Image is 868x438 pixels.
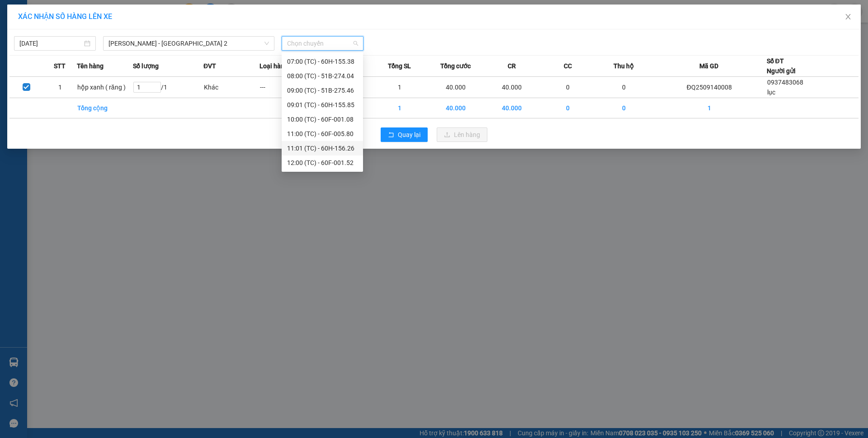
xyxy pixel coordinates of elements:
span: down [264,41,269,46]
span: Quận 10 [13,33,37,40]
div: 07:00 (TC) - 60H-155.38 [287,57,358,66]
td: hộp xanh ( răng ) [77,77,133,98]
td: ĐQ2509140008 [652,77,766,98]
span: 0907696988 [51,33,87,40]
td: Tổng cộng [77,98,133,118]
td: 0 [540,77,596,98]
strong: THIÊN PHÁT ĐẠT [3,23,68,33]
span: 0937483068 [767,79,803,86]
span: CR [508,61,516,71]
strong: CTY XE KHÁCH [39,11,97,21]
span: BÍCH NGỌC CMND: [20,58,76,66]
div: Số ĐT Người gửi [767,56,796,76]
td: Khác [203,77,259,98]
div: 09:00 (TC) - 51B-275.46 [287,85,358,95]
span: rollback [388,132,394,139]
td: 0 [540,98,596,118]
span: [DATE] [101,4,120,11]
div: 12:00 (TC) - 60F-001.52 [287,158,358,168]
span: close [844,13,852,20]
button: uploadLên hàng [437,127,487,142]
span: Q102509130044 [16,4,64,11]
td: 40.000 [484,77,540,98]
span: CC [564,61,572,71]
td: 1 [372,98,428,118]
td: 1 [652,98,766,118]
span: Phương Lâm - Sài Gòn 2 [108,37,269,50]
span: Quay lại [398,130,420,140]
span: STT [54,61,66,71]
div: 08:00 (TC) - 51B-274.04 [287,71,358,81]
span: PHIẾU GIAO HÀNG [26,40,97,50]
td: 40.000 [428,77,484,98]
span: Tên hàng [77,61,104,71]
span: lục [767,89,775,96]
div: 10:00 (TC) - 60F-001.08 [287,114,358,124]
td: 0 [596,77,652,98]
td: 40.000 [428,98,484,118]
div: 09:01 (TC) - 60H-155.85 [287,100,358,110]
td: 40.000 [484,98,540,118]
td: / 1 [133,77,203,98]
button: rollbackQuay lại [381,127,428,142]
span: 10:49 [83,4,99,11]
strong: N.nhận: [3,66,98,73]
span: ĐVT [203,61,216,71]
div: 11:01 (TC) - 60H-156.26 [287,143,358,153]
button: Close [835,5,861,30]
td: 1 [43,77,76,98]
span: Thu hộ [613,61,634,71]
span: Tổng SL [388,61,411,71]
span: [PERSON_NAME] CMND: [26,66,98,73]
td: 0 [596,98,652,118]
span: Chọn chuyến [287,37,358,50]
strong: N.gửi: [3,58,76,66]
span: Số lượng [133,61,159,71]
div: 11:00 (TC) - 60F-005.80 [287,129,358,139]
input: 14/09/2025 [19,38,82,48]
span: XÁC NHẬN SỐ HÀNG LÊN XE [18,12,112,21]
span: Tổng cước [440,61,471,71]
span: Mã GD [699,61,718,71]
strong: VP: SĐT: [3,33,87,40]
td: 1 [372,77,428,98]
td: --- [259,77,316,98]
span: Loại hàng [259,61,288,71]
